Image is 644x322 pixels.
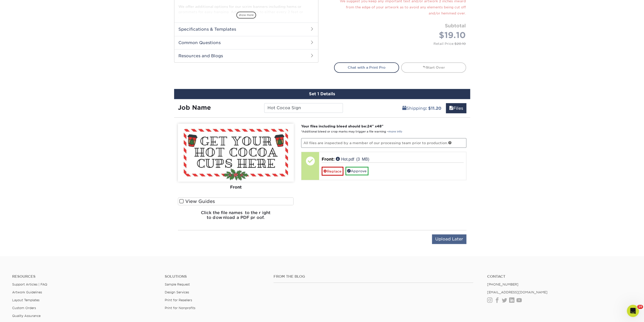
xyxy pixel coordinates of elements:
a: Sample Request [165,282,190,286]
a: Start Over [401,62,466,72]
a: Contact [487,274,632,279]
h2: Common Questions [174,36,318,49]
iframe: Intercom live chat [627,305,639,317]
input: Enter a job name [264,103,343,113]
a: Print for Resellers [165,298,192,302]
a: Layout Templates [12,298,39,302]
div: Set 1 Details [174,89,470,99]
h4: From the Blog [274,274,473,279]
label: View Guides [178,197,294,205]
a: Support Articles | FAQ [12,282,47,286]
span: 10 [637,305,643,309]
h2: Specifications & Templates [174,23,318,36]
small: *Additional bleed or crop marks may trigger a file warning – [301,130,402,133]
span: show more [236,12,256,18]
a: Design Services [165,290,189,294]
a: Hot.pdf (3 MB) [336,157,369,161]
a: Chat with a Print Pro [334,62,399,72]
input: Upload Later [432,234,466,244]
h4: Solutions [165,274,266,279]
a: Replace [322,167,343,176]
span: shipping [402,106,406,111]
h4: Resources [12,274,157,279]
span: 48 [377,124,382,128]
a: Print for Nonprofits [165,306,195,310]
span: files [449,106,453,111]
a: Shipping: $11.20 [399,103,445,113]
span: 24 [367,124,372,128]
div: Front [178,182,294,193]
strong: Your files including bleed should be: " x " [301,124,383,128]
h6: Click the file names to the right to download a PDF proof. [178,210,294,224]
span: Front: [322,157,335,162]
a: Files [446,103,466,113]
strong: Job Name [178,104,211,111]
b: : $11.20 [426,106,441,111]
a: [EMAIL_ADDRESS][DOMAIN_NAME] [487,290,547,294]
h2: Resources and Blogs [174,49,318,62]
a: Artwork Guidelines [12,290,42,294]
a: more info [388,130,402,133]
a: Approve [345,167,368,175]
a: [PHONE_NUMBER] [487,282,518,286]
p: All files are inspected by a member of our processing team prior to production. [301,138,466,148]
